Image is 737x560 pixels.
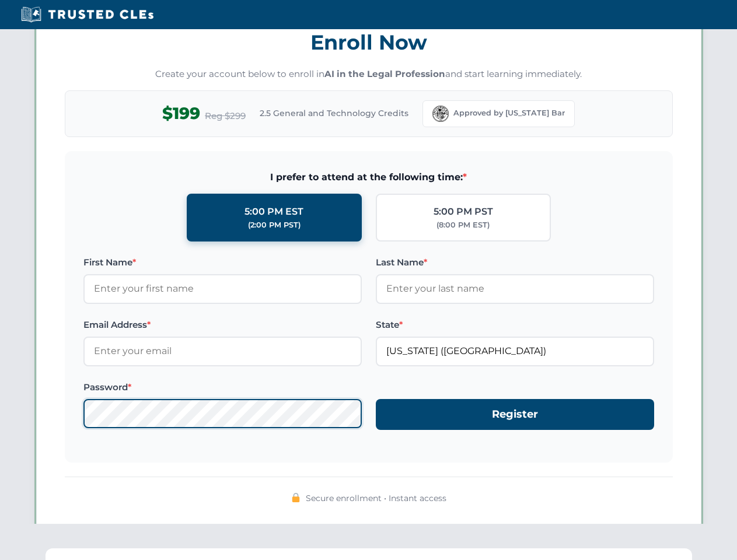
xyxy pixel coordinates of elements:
[65,24,673,61] h3: Enroll Now
[453,107,565,119] span: Approved by [US_STATE] Bar
[244,204,303,219] div: 5:00 PM EST
[260,107,408,120] span: 2.5 General and Technology Credits
[162,100,200,127] span: $199
[376,318,654,332] label: State
[83,318,362,332] label: Email Address
[65,68,673,81] p: Create your account below to enroll in and start learning immediately.
[432,106,449,122] img: Florida Bar
[83,274,362,303] input: Enter your first name
[83,337,362,366] input: Enter your email
[324,68,445,79] strong: AI in the Legal Profession
[434,204,493,219] div: 5:00 PM PST
[205,109,246,123] span: Reg $299
[83,380,362,394] label: Password
[248,219,301,231] div: (2:00 PM PST)
[376,274,654,303] input: Enter your last name
[291,493,301,502] img: 🔒
[306,492,446,505] span: Secure enrollment • Instant access
[83,170,654,185] span: I prefer to attend at the following time:
[376,256,654,269] label: Last Name
[18,6,157,23] img: Trusted CLEs
[83,256,362,269] label: First Name
[376,337,654,366] input: Florida (FL)
[436,219,490,231] div: (8:00 PM EST)
[376,399,654,430] button: Register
